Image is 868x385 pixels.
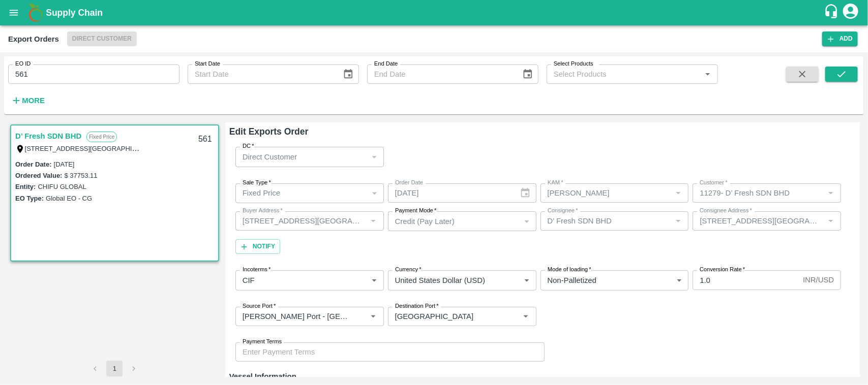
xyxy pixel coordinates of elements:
strong: Vessel Information [229,372,296,380]
input: Enter EO ID [8,65,179,84]
label: Entity: [15,183,36,190]
label: Start Date [195,60,220,68]
p: Credit (Pay Later) [395,216,455,227]
p: Fixed Price [86,132,117,142]
b: Supply Chain [46,8,103,18]
button: More [8,92,47,109]
b: Edit Exports Order [229,126,309,137]
label: Payment Terms [243,338,282,346]
label: Select Products [554,60,593,68]
label: [STREET_ADDRESS][GEOGRAPHIC_DATA] [25,144,159,152]
label: Destination Port [395,302,439,310]
p: Direct Customer [243,151,297,163]
strong: More [22,97,45,105]
label: $ 37753.11 [64,172,97,179]
label: Incoterms [243,266,271,274]
input: Enter Payment Terms [235,342,545,362]
label: CHIFU GLOBAL [38,183,86,190]
input: Select Destination port [391,310,503,323]
label: Payment Mode [395,207,436,215]
label: Mode of loading [548,266,591,274]
label: EO ID [15,60,31,68]
label: Conversion Rate [700,266,745,274]
input: Select Source port [238,310,351,323]
nav: pagination navigation [85,361,143,377]
input: Buyer Address [238,214,364,228]
label: Ordered Value: [15,172,62,179]
button: Open [701,68,714,81]
p: Non-Palletized [548,275,597,286]
label: Global EO - CG [46,195,92,202]
button: page 1 [106,361,123,377]
a: D’ Fresh SDN BHD [15,130,81,143]
label: Order Date : [15,161,52,168]
input: End Date [367,65,514,84]
button: Open [519,310,532,323]
label: [DATE] [54,161,75,168]
input: Select Customer [696,186,821,200]
p: CIF [243,275,255,286]
button: Notify [235,239,280,254]
label: Order Date [395,179,423,187]
label: DC [243,142,254,150]
div: account of current user [842,2,860,23]
input: Select Date [388,183,512,203]
input: Select Products [550,68,698,81]
button: Add [822,31,858,46]
button: Choose date [339,65,358,84]
label: Currency [395,266,422,274]
input: Start Date [188,65,335,84]
p: United States Dollar (USD) [395,275,485,286]
label: KAM [548,179,563,187]
div: customer-support [824,4,842,22]
input: Consignee [544,214,669,228]
label: Sale Type [243,179,271,187]
label: Source Port [243,302,276,310]
button: Choose date [518,65,537,84]
div: 561 [192,127,218,151]
input: Consignee Address [696,214,821,228]
input: KAM [544,186,669,200]
div: Export Orders [8,33,59,46]
label: End Date [374,60,398,68]
label: Buyer Address [243,207,283,215]
label: Consignee [548,207,578,215]
p: Fixed Price [243,187,280,199]
label: Consignee Address [700,207,752,215]
img: logo [25,3,46,23]
a: Supply Chain [46,6,824,20]
label: Customer [700,179,728,187]
button: Open [367,310,380,323]
button: open drawer [2,1,25,24]
label: EO Type: [15,195,44,202]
